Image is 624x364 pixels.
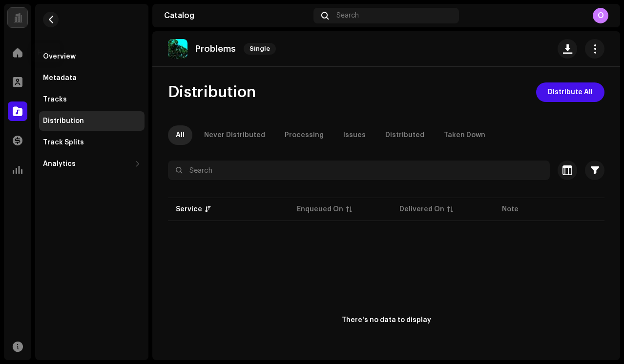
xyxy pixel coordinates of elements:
p: Problems [195,44,236,54]
span: Single [244,43,276,55]
div: Distribution [43,117,84,125]
button: Distribute All [536,82,604,102]
div: There's no data to display [342,315,431,325]
div: Metadata [43,74,77,82]
div: Taken Down [444,125,485,145]
div: Track Splits [43,139,84,146]
span: Distribute All [548,82,593,102]
span: Search [336,12,359,20]
div: Catalog [164,12,310,20]
re-m-nav-item: Tracks [39,90,145,109]
div: Processing [285,125,324,145]
re-m-nav-item: Track Splits [39,133,145,152]
div: Distributed [385,125,424,145]
div: Overview [43,53,76,61]
div: O [593,8,608,23]
re-m-nav-dropdown: Analytics [39,154,145,174]
re-m-nav-item: Metadata [39,68,145,88]
img: def69886-5c4b-4dfd-9a98-0a9b15d82608 [168,39,187,59]
div: Issues [343,125,366,145]
div: All [176,125,185,145]
re-m-nav-item: Distribution [39,111,145,131]
div: Analytics [43,160,76,168]
input: Search [168,161,550,180]
div: Never Distributed [204,125,265,145]
span: Distribution [168,82,256,102]
div: Tracks [43,96,67,103]
re-m-nav-item: Overview [39,47,145,66]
